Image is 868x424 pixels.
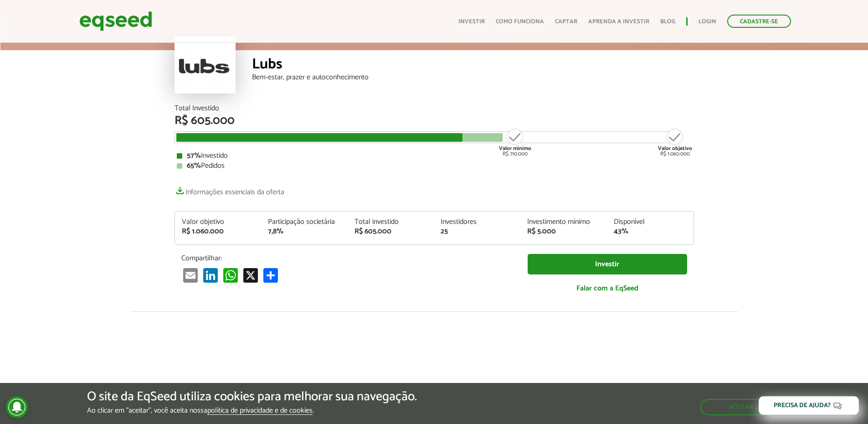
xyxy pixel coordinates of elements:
h5: O site da EqSeed utiliza cookies para melhorar sua navegação. [87,390,417,404]
div: R$ 605.000 [175,115,694,127]
div: Investimento mínimo [527,218,600,226]
a: Investir [458,19,485,25]
div: Disponível [614,218,687,226]
div: Bem-estar, prazer e autoconhecimento [252,74,694,81]
a: Captar [555,19,577,25]
div: R$ 1.060.000 [182,228,255,235]
img: EqSeed [79,9,152,33]
div: Investido [177,152,692,160]
div: Lubs [252,57,694,74]
p: Ao clicar em "aceitar", você aceita nossa . [87,406,417,415]
a: Login [699,19,716,25]
a: Aprenda a investir [588,19,649,25]
a: Email [181,267,200,282]
a: Blog [660,19,675,25]
strong: 57% [187,150,201,162]
div: R$ 1.060.000 [658,128,692,157]
div: R$ 605.000 [354,228,427,235]
strong: 65% [187,160,201,172]
a: Como funciona [496,19,544,25]
div: Pedidos [177,162,692,170]
div: Valor objetivo [182,218,255,226]
a: WhatsApp [221,267,240,282]
div: 43% [614,228,687,235]
div: Total investido [354,218,427,226]
div: Total Investido [175,105,694,112]
a: Cadastre-se [727,15,791,28]
div: Investidores [441,218,514,226]
strong: Valor objetivo [658,144,692,153]
a: LinkedIn [201,267,220,282]
a: Informações essenciais da oferta [175,183,284,196]
div: R$ 710.000 [498,128,532,157]
div: 25 [441,228,514,235]
p: Compartilhar: [181,254,514,263]
strong: Valor mínimo [499,144,531,153]
div: 7,8% [268,228,341,235]
a: Falar com a EqSeed [528,279,687,298]
a: política de privacidade e de cookies [207,407,313,415]
div: Participação societária [268,218,341,226]
a: Investir [528,254,687,274]
a: X [241,267,260,282]
button: Aceitar [700,399,781,415]
a: Compartilhar [262,267,280,282]
div: R$ 5.000 [527,228,600,235]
